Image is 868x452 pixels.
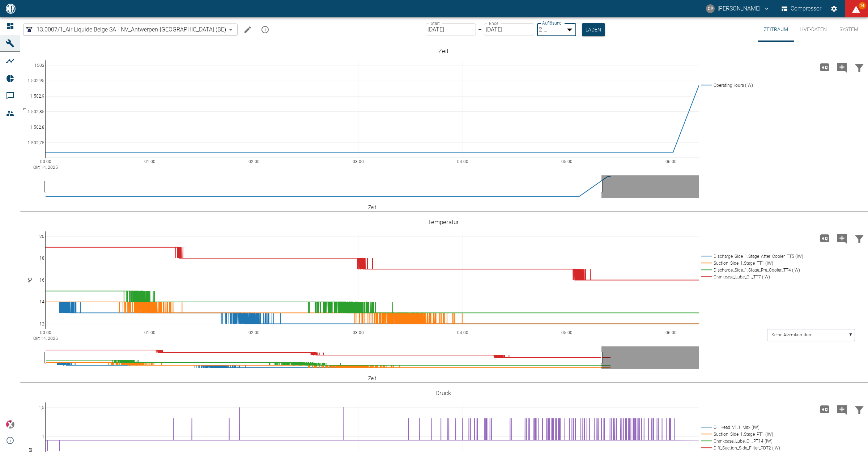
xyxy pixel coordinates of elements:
button: Einstellungen [827,2,841,15]
img: Xplore Logo [6,420,14,429]
button: Kommentar hinzufügen [833,229,851,247]
label: Ende [489,20,498,26]
span: Hohe Auflösung [816,234,833,241]
button: Daten filtern [851,57,868,76]
span: Hohe Auflösung [816,63,833,70]
label: Start [431,20,440,26]
span: 74 [859,2,866,9]
button: Daten filtern [851,400,868,418]
label: Auflösung [542,20,562,26]
input: DD.MM.YYYY [484,24,534,35]
button: Laden [582,23,605,36]
button: Live-Daten [794,17,833,42]
button: mission info [258,22,272,37]
div: 2 Minuten [537,24,563,35]
div: CP [706,4,715,13]
img: logo [5,4,16,13]
p: – [478,25,482,34]
span: 13.0007/1_Air Liquide Belge SA - NV_Antwerpen-[GEOGRAPHIC_DATA] (BE) [37,25,226,34]
button: Zeitraum [758,17,794,42]
button: Kommentar hinzufügen [833,400,851,418]
span: Hohe Auflösung [816,405,833,412]
text: Keine Alarmkorridore [771,332,812,337]
button: Daten filtern [851,229,868,247]
button: System [833,17,865,42]
input: DD.MM.YYYY [426,24,476,35]
button: Machine bearbeiten [241,22,255,37]
button: christoph.palm@neuman-esser.com [705,2,771,15]
button: Kommentar hinzufügen [833,57,851,76]
button: Compressor [780,2,823,15]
